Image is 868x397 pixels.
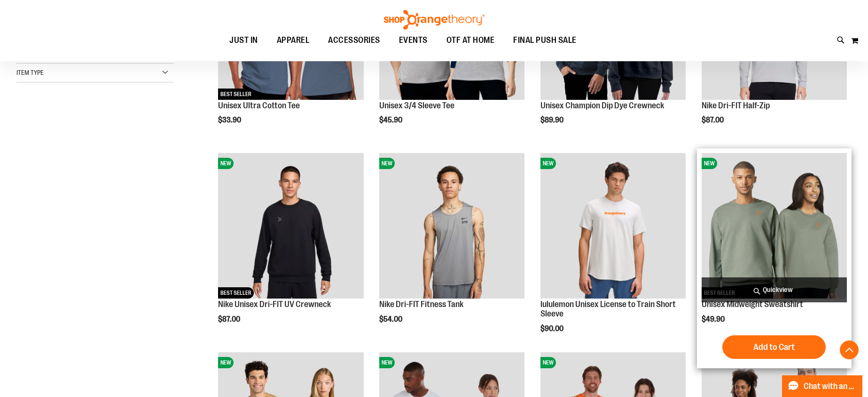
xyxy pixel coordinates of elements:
[218,101,300,110] a: Unisex Ultra Cotton Tee
[218,287,254,299] span: BEST SELLER
[697,148,852,368] div: product
[379,153,524,300] a: Nike Dri-FIT Fitness TankNEW
[540,153,686,300] a: lululemon Unisex License to Train Short SleeveNEW
[540,357,556,368] span: NEW
[702,300,803,309] a: Unisex Midweight Sweatshirt
[379,101,454,110] a: Unisex 3/4 Sleeve Tee
[379,300,463,309] a: Nike Dri-FIT Fitness Tank
[702,277,847,302] a: Quickview
[218,153,363,300] a: Nike Unisex Dri-FIT UV CrewneckNEWBEST SELLER
[379,153,524,299] img: Nike Dri-FIT Fitness Tank
[16,69,44,76] span: Item Type
[753,342,795,352] span: Add to Cart
[540,300,676,318] a: lululemon Unisex License to Train Short Sleeve
[218,153,363,299] img: Nike Unisex Dri-FIT UV Crewneck
[213,148,368,348] div: product
[399,30,428,51] span: EVENTS
[536,148,690,357] div: product
[540,153,686,299] img: lululemon Unisex License to Train Short Sleeve
[218,300,331,309] a: Nike Unisex Dri-FIT UV Crewneck
[379,116,404,124] span: $45.90
[804,382,857,391] span: Chat with an Expert
[702,315,726,324] span: $49.90
[218,116,242,124] span: $33.90
[379,357,395,368] span: NEW
[375,148,529,348] div: product
[540,324,565,333] span: $90.00
[702,158,717,169] span: NEW
[379,315,404,324] span: $54.00
[383,10,486,30] img: Shop Orangetheory
[540,158,556,169] span: NEW
[702,116,725,124] span: $87.00
[229,30,258,51] span: JUST IN
[446,30,495,51] span: OTF AT HOME
[328,30,380,51] span: ACCESSORIES
[513,30,577,51] span: FINAL PUSH SALE
[702,153,847,299] img: Unisex Midweight Sweatshirt
[722,335,826,359] button: Add to Cart
[702,153,847,300] a: Unisex Midweight SweatshirtNEWBEST SELLER
[218,89,254,100] span: BEST SELLER
[218,315,242,324] span: $87.00
[540,116,565,124] span: $89.90
[702,101,770,110] a: Nike Dri-FIT Half-Zip
[218,158,234,169] span: NEW
[218,357,234,368] span: NEW
[782,375,863,397] button: Chat with an Expert
[540,101,664,110] a: Unisex Champion Dip Dye Crewneck
[379,158,395,169] span: NEW
[840,340,859,359] button: Back To Top
[277,30,310,51] span: APPAREL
